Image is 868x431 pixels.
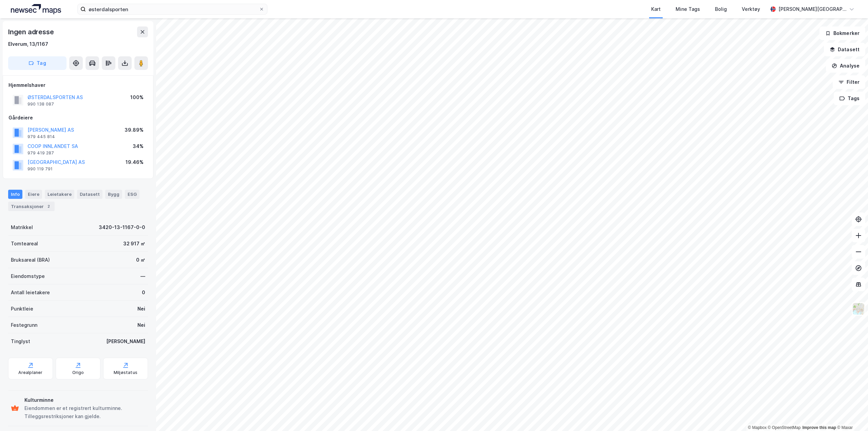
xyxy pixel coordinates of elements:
[8,81,148,89] div: Hjemmelshaver
[86,4,259,14] input: Søk på adresse, matrikkel, gårdeiere, leietakere eller personer
[742,5,760,13] div: Verktøy
[130,93,144,101] div: 100%
[11,288,50,297] div: Antall leietakere
[140,272,145,280] div: —
[137,305,145,313] div: Nei
[11,321,37,329] div: Festegrunn
[8,190,22,199] div: Info
[123,240,145,248] div: 32 917 ㎡
[18,370,42,375] div: Arealplaner
[8,114,148,122] div: Gårdeiere
[11,337,30,345] div: Tinglyst
[8,56,67,70] button: Tag
[824,43,865,56] button: Datasett
[11,240,38,248] div: Tomteareal
[45,190,74,199] div: Leietakere
[72,370,84,375] div: Origo
[25,190,42,199] div: Eiere
[748,425,767,430] a: Mapbox
[803,425,836,430] a: Improve this map
[106,337,145,345] div: [PERSON_NAME]
[11,305,33,313] div: Punktleie
[24,396,145,404] div: Kulturminne
[114,370,137,375] div: Miljøstatus
[77,190,102,199] div: Datasett
[27,101,54,107] div: 990 138 087
[8,202,55,211] div: Transaksjoner
[99,223,145,231] div: 3420-13-1167-0-0
[834,92,865,105] button: Tags
[715,5,727,13] div: Bolig
[778,5,846,13] div: [PERSON_NAME][GEOGRAPHIC_DATA]
[27,150,54,156] div: 979 419 287
[24,404,145,420] div: Eiendommen er et registrert kulturminne. Tilleggsrestriksjoner kan gjelde.
[133,142,144,150] div: 34%
[27,166,53,172] div: 990 119 791
[136,256,145,264] div: 0 ㎡
[45,203,52,210] div: 2
[142,288,145,297] div: 0
[834,398,868,431] iframe: Chat Widget
[852,302,865,315] img: Z
[11,272,45,280] div: Eiendomstype
[105,190,122,199] div: Bygg
[8,40,48,48] div: Elverum, 13/1167
[676,5,700,13] div: Mine Tags
[8,26,55,37] div: Ingen adresse
[768,425,801,430] a: OpenStreetMap
[11,256,50,264] div: Bruksareal (BRA)
[125,126,144,134] div: 39.89%
[27,134,55,139] div: 979 445 814
[826,59,865,73] button: Analyse
[11,223,33,231] div: Matrikkel
[125,190,139,199] div: ESG
[11,4,61,14] img: logo.a4113a55bc3d86da70a041830d287a7e.svg
[833,75,865,89] button: Filter
[651,5,661,13] div: Kart
[137,321,145,329] div: Nei
[819,26,865,40] button: Bokmerker
[126,158,144,166] div: 19.46%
